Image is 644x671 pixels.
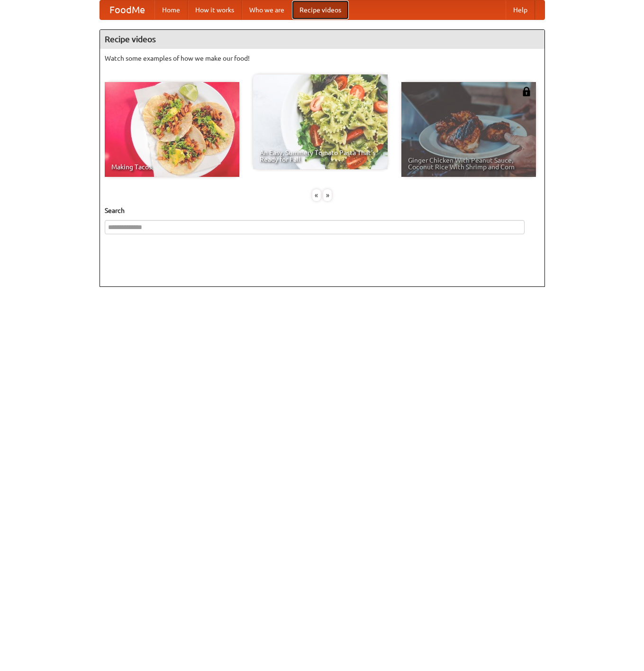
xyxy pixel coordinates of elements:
span: Making Tacos [111,164,233,170]
a: An Easy, Summery Tomato Pasta That's Ready for Fall [253,74,388,169]
p: Watch some examples of how we make our food! [105,54,540,63]
span: An Easy, Summery Tomato Pasta That's Ready for Fall [260,149,381,163]
h4: Recipe videos [100,30,544,49]
a: Recipe videos [292,0,349,19]
a: FoodMe [100,0,154,19]
a: Home [154,0,188,19]
img: 483408.png [522,87,531,96]
div: » [323,189,332,201]
a: Help [506,0,535,19]
a: How it works [188,0,242,19]
a: Who we are [242,0,292,19]
h5: Search [105,206,540,215]
a: Making Tacos [105,82,239,177]
div: « [312,189,321,201]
